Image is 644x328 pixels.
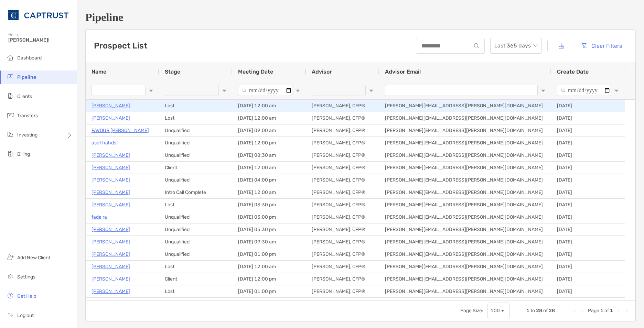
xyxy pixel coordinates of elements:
div: [PERSON_NAME], CFP® [306,174,379,186]
div: [DATE] 10:00 am [233,298,306,310]
div: [DATE] [551,273,625,285]
div: [PERSON_NAME], CFP® [306,298,379,310]
input: Create Date Filter Input [557,85,611,96]
div: [PERSON_NAME], CFP® [306,124,379,136]
span: Settings [17,274,35,280]
div: [DATE] [551,236,625,248]
div: [PERSON_NAME][EMAIL_ADDRESS][PERSON_NAME][DOMAIN_NAME] [379,273,551,285]
div: [PERSON_NAME][EMAIL_ADDRESS][PERSON_NAME][DOMAIN_NAME] [379,298,551,310]
div: [PERSON_NAME], CFP® [306,162,379,174]
div: Lost [159,285,233,297]
a: [PERSON_NAME] [92,225,130,234]
div: [PERSON_NAME][EMAIL_ADDRESS][PERSON_NAME][DOMAIN_NAME] [379,199,551,211]
div: [DATE] [551,248,625,260]
span: Billing [17,151,30,157]
div: [DATE] 12:00 am [233,186,306,198]
div: [DATE] [551,162,625,174]
div: Page Size: [460,308,483,314]
a: fada ra [92,213,107,221]
span: 28 [536,308,542,314]
img: clients icon [6,92,14,100]
div: Last Page [624,308,630,314]
a: [PERSON_NAME] [92,250,130,259]
p: [PERSON_NAME] [92,262,130,271]
div: [PERSON_NAME][EMAIL_ADDRESS][PERSON_NAME][DOMAIN_NAME] [379,236,551,248]
span: Get Help [17,293,36,299]
div: Unqualified [159,211,233,223]
div: [PERSON_NAME][EMAIL_ADDRESS][PERSON_NAME][DOMAIN_NAME] [379,285,551,297]
div: Previous Page [580,308,585,314]
div: [PERSON_NAME][EMAIL_ADDRESS][PERSON_NAME][DOMAIN_NAME] [379,162,551,174]
span: Advisor Email [385,68,421,75]
div: [DATE] [551,112,625,124]
span: Advisor [312,68,332,75]
div: Unqualified [159,149,233,161]
div: [DATE] 05:30 pm [233,223,306,236]
div: [DATE] [551,298,625,310]
div: [PERSON_NAME][EMAIL_ADDRESS][PERSON_NAME][DOMAIN_NAME] [379,211,551,223]
div: [DATE] [551,223,625,236]
span: Name [92,68,106,75]
img: settings icon [6,272,14,281]
div: [PERSON_NAME][EMAIL_ADDRESS][PERSON_NAME][DOMAIN_NAME] [379,174,551,186]
div: Intro Call Complete [159,186,233,198]
div: [PERSON_NAME][EMAIL_ADDRESS][PERSON_NAME][DOMAIN_NAME] [379,261,551,273]
button: Clear Filters [575,38,627,53]
div: Lost [159,100,233,112]
span: 28 [549,308,555,314]
img: logout icon [6,311,14,319]
div: [DATE] 08:30 am [233,149,306,161]
a: [PERSON_NAME] [92,101,130,110]
div: [DATE] [551,137,625,149]
img: dashboard icon [6,53,14,62]
span: 1 [600,308,603,314]
button: Open Filter Menu [222,88,227,93]
a: [PERSON_NAME] [92,275,130,283]
a: [PERSON_NAME] [92,238,130,246]
a: [PERSON_NAME] [92,176,130,184]
img: transfers icon [6,111,14,119]
div: Lost [159,261,233,273]
button: Open Filter Menu [540,88,546,93]
div: [DATE] [551,261,625,273]
input: Name Filter Input [92,85,146,96]
span: [PERSON_NAME]! [8,37,73,43]
div: [PERSON_NAME], CFP® [306,137,379,149]
p: [PERSON_NAME] [92,114,130,122]
div: [PERSON_NAME], CFP® [306,285,379,297]
input: Meeting Date Filter Input [238,85,292,96]
img: add_new_client icon [6,253,14,261]
div: [DATE] 03:00 pm [233,211,306,223]
div: [DATE] 09:30 am [233,236,306,248]
p: [PERSON_NAME] [92,188,130,197]
div: [DATE] 12:00 pm [233,137,306,149]
div: [PERSON_NAME], CFP® [306,186,379,198]
div: Page Size [487,303,510,319]
div: Unqualified [159,137,233,149]
span: Stage [165,68,180,75]
span: Pipeline [17,74,36,80]
div: [DATE] [551,149,625,161]
div: [DATE] 12:00 am [233,112,306,124]
a: [PERSON_NAME] [92,151,130,160]
button: Open Filter Menu [614,88,619,93]
img: input icon [474,43,479,48]
div: [DATE] 09:00 am [233,124,306,136]
div: 100 [491,308,500,314]
button: Open Filter Menu [368,88,374,93]
a: [PERSON_NAME] [92,163,130,172]
p: [PERSON_NAME] [92,287,130,296]
span: 1 [610,308,613,314]
a: asdf hahdsf [92,139,118,147]
img: investing icon [6,130,14,139]
span: Transfers [17,113,38,119]
div: [DATE] [551,100,625,112]
button: Open Filter Menu [148,88,154,93]
div: [PERSON_NAME][EMAIL_ADDRESS][PERSON_NAME][DOMAIN_NAME] [379,137,551,149]
span: Create Date [557,68,589,75]
span: Last 365 days [494,38,538,53]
